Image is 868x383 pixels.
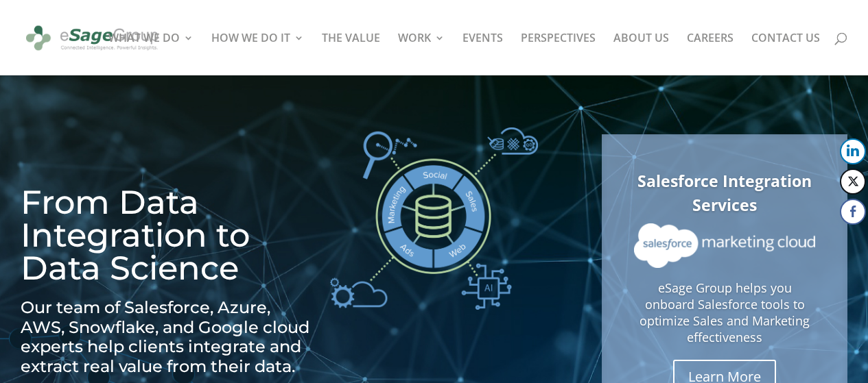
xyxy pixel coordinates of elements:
[613,33,669,75] a: ABOUT US
[462,33,503,75] a: EVENTS
[23,19,161,57] img: eSage Group
[634,280,815,345] p: eSage Group helps you onboard Salesforce tools to optimize Sales and Marketing effectiveness
[687,33,734,75] a: CAREERS
[751,33,820,75] a: CONTACT US
[211,33,304,75] a: HOW WE DO IT
[840,138,866,164] button: LinkedIn Share
[840,199,866,225] button: Facebook Share
[322,33,380,75] a: THE VALUE
[840,169,866,195] button: Twitter Share
[21,186,315,291] h1: From Data Integration to Data Science
[637,170,812,216] a: Salesforce Integration Services
[108,33,193,75] a: WHAT WE DO
[398,33,445,75] a: WORK
[521,33,596,75] a: PERSPECTIVES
